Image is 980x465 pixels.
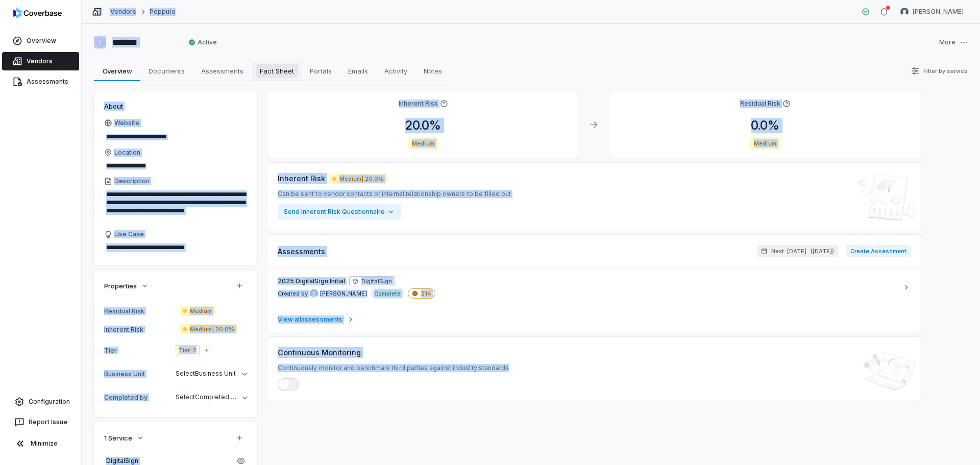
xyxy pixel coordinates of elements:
button: Filter by service [908,62,971,80]
span: Medium | 20.0% [329,174,387,184]
img: Nate Warner avatar [310,289,318,298]
button: Send Inherent Risk Questionnaire [278,204,401,219]
span: Documents [144,64,189,78]
button: Report Issue [4,413,77,431]
a: View allassessments [267,307,921,332]
a: Configuration [4,393,77,411]
a: Vendors [110,8,136,16]
input: Website [104,130,230,144]
span: Medium | 20.0% [180,324,237,334]
span: 0.0 % [743,118,788,133]
input: Location [104,159,247,173]
div: Business Unit [104,370,171,378]
span: Active [188,38,217,46]
div: Residual Risk [104,307,171,315]
span: Continuous Monitoring [278,347,361,358]
button: Next: [DATE]([DATE]) [757,245,838,257]
span: 214 [408,288,435,299]
span: Notes [420,64,446,78]
span: Created by [278,289,367,298]
span: Tier: 2 [179,346,197,354]
h4: Residual Risk [740,100,780,108]
span: Select Completed by [176,393,238,401]
span: Can be sent to vendor contacts or internal relationship owners to be filled out [278,190,511,198]
button: Nate Warner avatar[PERSON_NAME] [894,4,970,19]
div: Completed by [104,394,171,401]
a: Overview [2,32,79,50]
button: Minimize [4,433,77,454]
textarea: Use Case [104,240,247,255]
span: About [104,102,123,111]
span: View all assessments [278,315,342,324]
span: Medium [180,306,215,316]
span: 20.0 % [397,118,449,133]
span: Use Case [114,230,144,238]
a: Vendors [2,52,79,70]
img: Nate Warner avatar [900,8,909,16]
p: Complete [374,289,401,298]
span: Website [114,119,139,127]
a: Poppulo [150,8,175,16]
span: Next: [DATE] [771,248,806,255]
span: 2025 DigitalSign Initial [278,277,345,285]
span: Assessments [278,246,325,257]
img: logo-D7KZi-bG.svg [13,8,62,18]
button: Properties [101,275,152,297]
button: Create Assessment [846,245,911,257]
a: 2025 DigitalSign InitialDigitalSignCreated by Nate Warner avatar[PERSON_NAME]Complete214 [267,268,921,307]
span: Inherent Risk [278,173,325,184]
span: [PERSON_NAME] [320,290,367,298]
a: Assessments [2,72,79,91]
span: Description [114,177,150,185]
span: Fact Sheet [256,64,298,78]
span: Activity [380,64,411,78]
h4: Inherent Risk [399,100,438,108]
span: ( [DATE] ) [811,248,834,255]
div: Tier [104,347,171,354]
span: Assessments [197,64,248,78]
div: Inherent Risk [104,326,176,333]
span: [PERSON_NAME] [913,8,964,16]
span: Emails [344,64,372,78]
span: Location [114,149,140,157]
span: Select Business Unit [176,370,236,377]
span: Medium [750,137,780,150]
span: Medium [408,137,438,150]
span: Portals [306,64,336,78]
button: 1 Service [101,427,148,449]
span: Overview [99,64,136,78]
span: 1 Service [104,433,132,443]
textarea: Description [104,187,247,226]
span: DigitalSign [106,457,231,465]
span: DigitalSign [349,276,395,286]
span: Properties [104,281,137,290]
span: Continuously monitor and benchmark third parties against industry standards [278,364,509,372]
button: More [936,32,971,53]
